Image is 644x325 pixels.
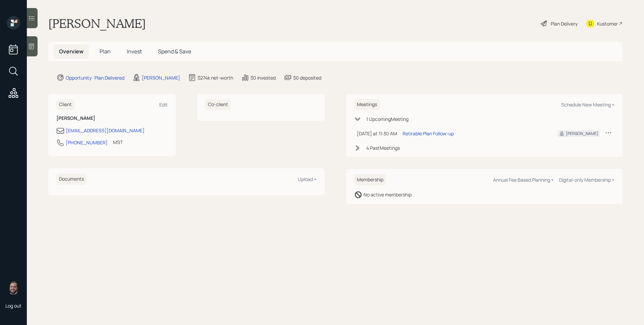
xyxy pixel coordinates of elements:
div: Digital-only Membership + [559,177,614,183]
div: [PERSON_NAME] [142,74,180,81]
span: Overview [59,48,84,55]
div: Upload + [298,176,317,182]
span: Plan [100,48,111,55]
div: Annual Fee Based Planning + [493,177,554,183]
h1: [PERSON_NAME] [48,16,146,31]
div: Log out [5,303,21,309]
div: Edit [159,101,168,108]
h6: Co-client [205,99,231,110]
h6: [PERSON_NAME] [56,115,168,121]
h6: Meetings [354,99,380,110]
div: No active membership [364,191,412,198]
div: $0 deposited [293,74,321,81]
span: Spend & Save [158,48,191,55]
div: [DATE] at 11:30 AM [357,130,397,137]
div: 1 Upcoming Meeting [366,115,409,123]
div: $0 invested [251,74,276,81]
h6: Client [56,99,74,110]
div: Kustomer [597,20,618,27]
h6: Documents [56,174,87,185]
div: Retirable Plan Follow-up [402,130,454,137]
div: Plan Delivery [551,20,578,27]
div: MST [113,139,123,146]
div: Schedule New Meeting + [561,101,614,108]
div: [EMAIL_ADDRESS][DOMAIN_NAME] [66,127,145,134]
span: Invest [127,48,142,55]
div: $274k net-worth [198,74,233,81]
div: 4 Past Meeting s [366,144,400,151]
div: Opportunity · Plan Delivered [66,74,124,81]
img: james-distasi-headshot.png [7,281,20,294]
div: [PHONE_NUMBER] [66,139,108,146]
div: [PERSON_NAME] [566,131,598,137]
h6: Membership [354,174,386,185]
